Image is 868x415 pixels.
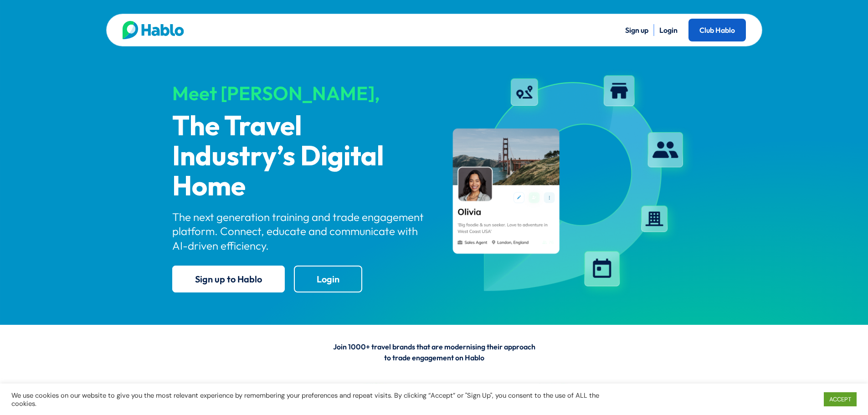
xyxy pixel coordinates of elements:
[172,83,426,104] div: Meet [PERSON_NAME],
[659,26,678,35] a: Login
[11,391,603,408] div: We use cookies on our website to give you the most relevant experience by remembering your prefer...
[172,210,426,253] p: The next generation training and trade engagement platform. Connect, educate and communicate with...
[625,26,648,35] a: Sign up
[294,266,362,292] a: Login
[333,342,535,362] span: Join 1000+ travel brands that are modernising their approach to trade engagement on Hablo
[172,266,285,292] a: Sign up to Hablo
[442,68,696,300] img: hablo-profile-image
[824,392,857,406] a: ACCEPT
[123,21,184,39] img: Hablo logo main 2
[172,112,426,202] p: The Travel Industry’s Digital Home
[688,19,746,41] a: Club Hablo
